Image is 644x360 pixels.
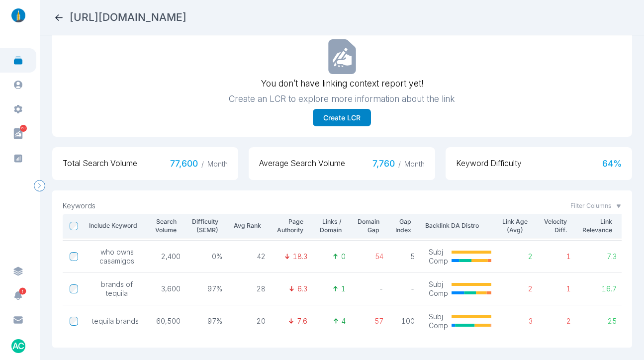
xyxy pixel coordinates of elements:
p: 57 [360,317,383,326]
span: 7,760 [372,158,425,170]
p: Page Authority [276,217,303,235]
p: Keywords [63,201,95,210]
img: linklaunch_small.2ae18699.png [8,8,29,22]
p: 42 [236,252,266,261]
p: 54 [360,252,383,261]
span: / [398,160,401,168]
p: - [360,284,383,293]
p: 5 [397,252,415,261]
p: 7.6 [297,317,307,326]
p: Difficulty (SEMR) [191,217,218,235]
p: Link Relevance [581,217,612,235]
p: Backlink DA Distro [425,221,495,230]
p: 1 [547,284,571,293]
p: 2 [505,252,533,261]
span: who owns casamigos [92,248,142,265]
p: 100 [397,317,415,326]
p: 18.3 [293,252,307,261]
p: 3,600 [156,284,181,293]
p: 97% [194,284,223,293]
span: Average Search Volume [259,158,345,170]
span: tequila brands [92,317,139,326]
button: Filter Columns [570,201,622,210]
span: Total Search Volume [63,158,137,170]
p: Avg Rank [233,221,261,230]
p: Include Keyword [89,221,137,230]
p: 3 [505,317,533,326]
span: / [201,160,204,168]
p: Subj [429,312,448,321]
span: 64 % [602,158,622,170]
span: Keyword Difficulty [456,158,522,170]
p: Comp [429,321,448,330]
p: 60,500 [156,317,181,326]
p: Gap Index [394,217,411,235]
p: Comp [429,257,448,266]
p: Search Volume [153,217,177,235]
p: Link Age (Avg) [502,217,528,235]
p: 16.7 [585,284,617,293]
p: Velocity Diff. [543,217,567,235]
p: 2 [505,284,533,293]
span: Month [207,160,228,168]
p: 2,400 [156,252,181,261]
p: 1 [547,252,571,261]
p: 20 [236,317,266,326]
p: Domain Gap [356,217,379,235]
p: 97% [194,317,223,326]
p: Comp [429,289,448,298]
p: 25 [585,317,617,326]
p: 28 [236,284,266,293]
p: 7.3 [585,252,617,261]
p: 6.3 [297,284,307,293]
button: Create LCR [313,109,371,126]
p: 0 [341,252,346,261]
span: brands of tequila [92,280,142,297]
span: 63 [20,125,27,132]
p: 2 [547,317,571,326]
h2: https://abcfws.com/celebrity-tequilas [70,10,186,24]
span: Month [404,160,425,168]
p: Create an LCR to explore more information about the link [229,93,455,105]
p: Subj [429,280,448,289]
p: 4 [342,317,346,326]
span: 77,600 [170,158,228,170]
p: 0% [194,252,223,261]
p: - [397,284,415,293]
span: Filter Columns [570,201,611,210]
p: Links / Domain [318,217,342,235]
p: Subj [429,248,448,257]
p: 1 [341,284,346,293]
p: You don’t have linking context report yet! [261,78,423,90]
